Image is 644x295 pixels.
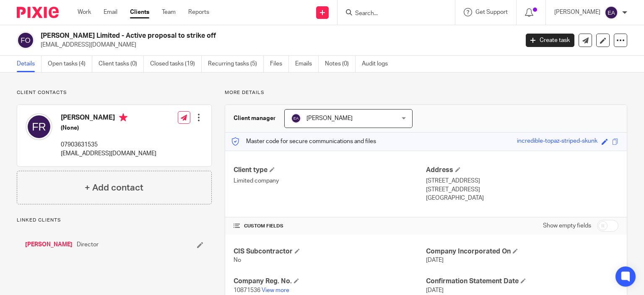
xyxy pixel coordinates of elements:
img: Pixie [17,7,59,18]
p: [EMAIL_ADDRESS][DOMAIN_NAME] [61,149,156,158]
img: svg%3E [291,113,301,123]
h3: Client manager [234,114,276,123]
a: Clients [130,8,149,16]
a: Audit logs [362,56,394,72]
p: Linked clients [17,217,212,224]
h4: Client type [234,166,426,175]
h4: [PERSON_NAME] [61,113,156,124]
label: Show empty fields [543,222,591,230]
a: Work [78,8,91,16]
a: Client tasks (0) [99,56,144,72]
div: incredible-topaz-striped-skunk [517,137,597,146]
span: No [234,257,241,263]
a: Email [104,8,117,16]
span: Get Support [475,9,508,15]
span: [PERSON_NAME] [306,115,353,121]
h2: [PERSON_NAME] Limited - Active proposal to strike off [41,31,419,40]
h4: Address [426,166,618,175]
a: Notes (0) [325,56,356,72]
h4: Confirmation Statement Date [426,277,618,286]
a: Emails [295,56,319,72]
span: 10871536 [234,287,260,293]
a: Team [162,8,176,16]
span: Director [77,240,99,249]
a: Files [270,56,289,72]
a: Create task [526,34,574,47]
i: Primary [119,113,127,122]
span: [DATE] [426,257,444,263]
h4: Company Incorporated On [426,247,618,256]
img: svg%3E [17,31,34,49]
p: Master code for secure communications and files [231,137,376,146]
img: svg%3E [605,6,618,19]
a: Reports [188,8,209,16]
p: [STREET_ADDRESS] [426,177,618,185]
a: View more [262,287,289,293]
h4: CUSTOM FIELDS [234,223,426,230]
img: svg%3E [26,113,52,140]
a: Closed tasks (19) [150,56,202,72]
p: [STREET_ADDRESS] [426,185,618,194]
a: Recurring tasks (5) [208,56,264,72]
a: Open tasks (4) [48,56,92,72]
input: Search [354,10,430,18]
a: Details [17,56,42,72]
a: [PERSON_NAME] [25,240,73,249]
p: Client contacts [17,89,212,96]
h4: + Add contact [85,181,143,194]
p: [EMAIL_ADDRESS][DOMAIN_NAME] [41,41,513,49]
h4: CIS Subcontractor [234,247,426,256]
h4: Company Reg. No. [234,277,426,286]
p: More details [225,89,627,96]
h5: (None) [61,124,156,132]
p: [GEOGRAPHIC_DATA] [426,194,618,202]
p: 07903631535 [61,141,156,149]
p: [PERSON_NAME] [554,8,600,16]
span: [DATE] [426,287,444,293]
p: Limited company [234,177,426,185]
